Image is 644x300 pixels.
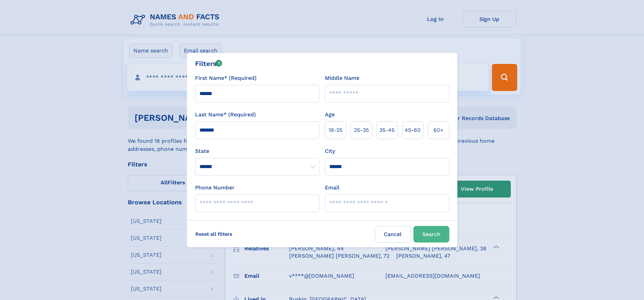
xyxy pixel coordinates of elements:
[354,126,369,134] span: 25‑35
[379,126,395,134] span: 35‑45
[195,74,257,82] label: First Name* (Required)
[195,111,256,119] label: Last Name* (Required)
[325,184,339,192] label: Email
[325,111,335,119] label: Age
[195,59,222,69] div: Filters
[325,147,335,155] label: City
[329,126,342,134] span: 18‑25
[325,74,359,82] label: Middle Name
[195,147,319,155] label: State
[195,184,235,192] label: Phone Number
[405,126,421,134] span: 45‑60
[413,226,449,243] button: Search
[433,126,444,134] span: 60+
[191,226,237,242] label: Reset all filters
[375,226,411,243] label: Cancel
